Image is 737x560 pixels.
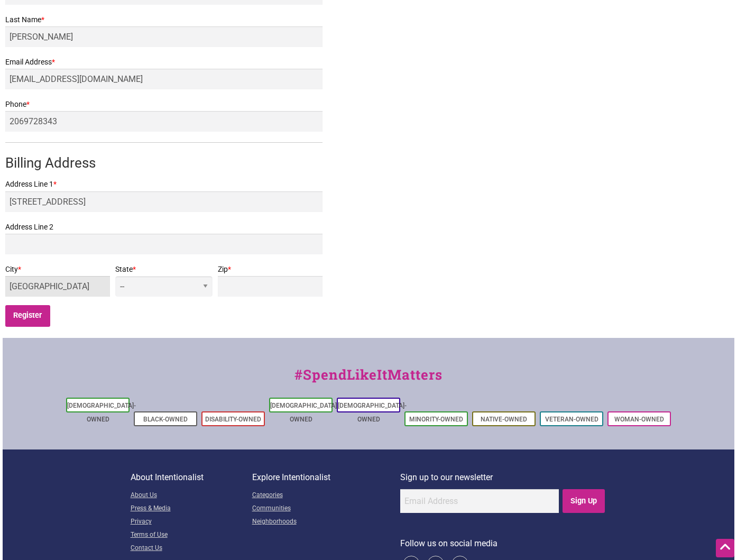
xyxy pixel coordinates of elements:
[131,489,252,502] a: About Us
[131,529,252,542] a: Terms of Use
[5,305,50,327] input: Register
[270,402,339,423] a: [DEMOGRAPHIC_DATA]-Owned
[400,489,559,513] input: Email Address
[67,402,136,423] a: [DEMOGRAPHIC_DATA]-Owned
[5,56,323,69] label: Email Address
[143,416,188,423] a: Black-Owned
[131,516,252,529] a: Privacy
[338,402,407,423] a: [DEMOGRAPHIC_DATA]-Owned
[5,153,323,172] h3: Billing Address
[716,539,734,557] div: Scroll Back to Top
[252,502,400,516] a: Communities
[563,489,605,513] input: Sign Up
[400,537,607,550] p: Follow us on social media
[5,13,323,26] label: Last Name
[252,516,400,529] a: Neighborhoods
[400,471,607,484] p: Sign up to our newsletter
[545,416,598,423] a: Veteran-Owned
[115,263,213,276] label: State
[614,416,664,423] a: Woman-Owned
[131,471,252,484] p: About Intentionalist
[481,416,527,423] a: Native-Owned
[409,416,463,423] a: Minority-Owned
[5,263,110,276] label: City
[252,489,400,502] a: Categories
[252,471,400,484] p: Explore Intentionalist
[131,502,252,516] a: Press & Media
[5,178,323,191] label: Address Line 1
[218,263,323,276] label: Zip
[3,364,734,396] div: #SpendLikeItMatters
[5,98,323,111] label: Phone
[5,221,323,234] label: Address Line 2
[205,416,261,423] a: Disability-Owned
[131,542,252,555] a: Contact Us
